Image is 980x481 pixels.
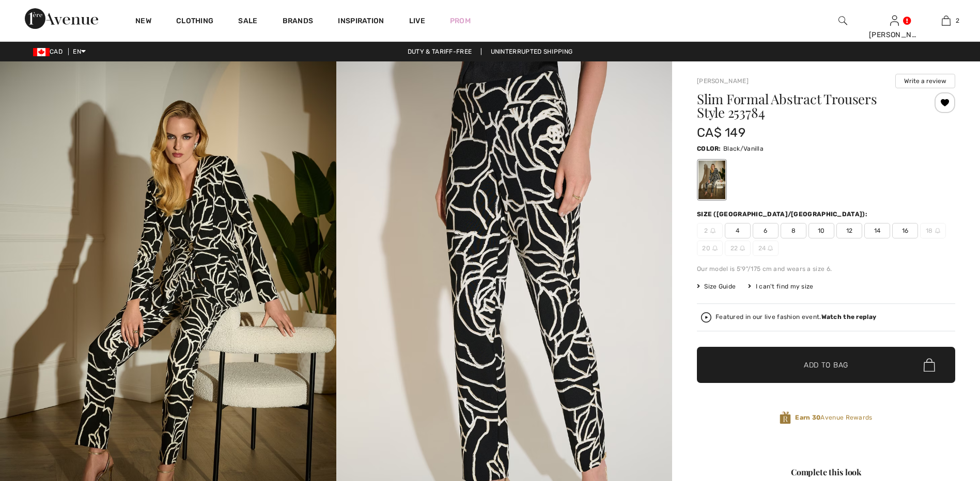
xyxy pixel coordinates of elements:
[338,17,384,27] span: Inspiration
[725,223,751,238] span: 4
[135,17,151,27] a: New
[697,347,955,383] button: Add to Bag
[725,241,751,256] span: 22
[956,16,959,25] span: 2
[712,246,718,251] img: ring-m.svg
[238,17,257,27] a: Sale
[176,17,213,27] a: Clothing
[753,241,779,256] span: 24
[821,313,877,320] strong: Watch the replay
[921,14,971,27] a: 2
[795,413,872,422] span: Avenue Rewards
[781,223,806,238] span: 8
[710,228,715,233] img: ring-m.svg
[924,358,935,372] img: Bag.svg
[780,411,791,425] img: Avenue Rewards
[895,74,955,88] button: Write a review
[25,8,98,29] img: 1ère Avenue
[748,282,813,291] div: I can't find my size
[890,14,899,27] img: My Info
[753,223,779,238] span: 6
[715,314,876,320] div: Featured in our live fashion event.
[697,223,723,238] span: 2
[890,15,899,25] a: Sign In
[697,282,736,291] span: Size Guide
[450,15,471,26] a: Prom
[698,161,725,199] div: Black/Vanilla
[864,223,890,238] span: 14
[697,77,749,85] a: [PERSON_NAME]
[836,223,862,238] span: 12
[740,246,745,251] img: ring-m.svg
[892,223,918,238] span: 16
[701,312,711,323] img: Watch the replay
[804,360,848,371] span: Add to Bag
[869,29,920,40] div: [PERSON_NAME]
[795,414,820,421] strong: Earn 30
[697,92,912,119] h1: Slim Formal Abstract Trousers Style 253784
[33,48,50,56] img: Canadian Dollar
[920,223,946,238] span: 18
[73,48,86,55] span: EN
[409,15,425,26] a: Live
[697,210,869,219] div: Size ([GEOGRAPHIC_DATA]/[GEOGRAPHIC_DATA]):
[723,145,764,152] span: Black/Vanilla
[697,466,955,478] div: Complete this look
[697,125,745,140] span: CA$ 149
[697,241,723,256] span: 20
[808,223,834,238] span: 10
[33,48,67,55] span: CAD
[697,145,721,152] span: Color:
[697,264,955,274] div: Our model is 5'9"/175 cm and wears a size 6.
[283,17,314,27] a: Brands
[942,14,951,27] img: My Bag
[935,228,940,233] img: ring-m.svg
[768,246,773,251] img: ring-m.svg
[838,14,847,27] img: search the website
